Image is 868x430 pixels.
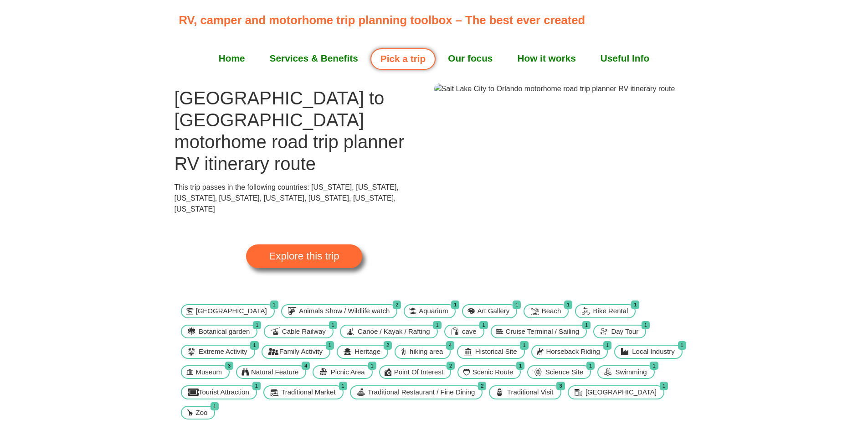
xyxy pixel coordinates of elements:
[179,47,689,70] nav: Menu
[503,326,581,337] span: Cruise Terminal / Sailing
[370,48,436,70] a: Pick a trip
[246,244,362,268] a: Explore this trip
[352,347,383,357] span: Heritage
[297,306,392,316] span: Animals Show / Wildlife watch
[513,300,521,309] span: 1
[650,362,658,370] span: 1
[175,87,434,175] h1: [GEOGRAPHIC_DATA] to [GEOGRAPHIC_DATA] motorhome road trip planner RV itinerary route
[544,347,602,357] span: Horseback Riding
[194,367,225,378] span: Museum
[302,362,310,370] span: 4
[253,321,261,330] span: 1
[433,321,441,330] span: 1
[329,367,367,378] span: Picnic Area
[407,347,445,357] span: hiking area
[588,47,662,70] a: Useful Info
[194,408,210,418] span: Zoo
[582,321,591,330] span: 1
[355,326,432,337] span: Canoe / Kayak / Rafting
[434,83,675,94] img: Salt Lake City to Orlando motorhome road trip planner RV itinerary route
[446,341,454,350] span: 4
[451,300,459,309] span: 1
[416,306,450,316] span: Aquarium
[556,382,565,390] span: 3
[339,382,347,390] span: 1
[564,300,572,309] span: 1
[365,387,477,398] span: Traditional Restaurant / Fine Dining
[613,367,649,378] span: Swimming
[583,387,659,398] span: [GEOGRAPHIC_DATA]
[270,300,278,309] span: 1
[393,300,401,309] span: 2
[257,47,370,70] a: Services & Benefits
[384,341,392,350] span: 2
[436,47,505,70] a: Our focus
[520,341,528,350] span: 1
[609,326,641,337] span: Day Tour
[591,306,631,316] span: Bike Rental
[475,306,512,316] span: Art Gallery
[280,326,328,337] span: Cable Railway
[470,367,515,378] span: Scenic Route
[368,362,376,370] span: 1
[539,306,564,316] span: Beach
[194,306,269,316] span: [GEOGRAPHIC_DATA]
[175,183,399,213] span: This trip passes in the following countries: [US_STATE], [US_STATE], [US_STATE], [US_STATE], [US_...
[206,47,257,70] a: Home
[479,321,488,330] span: 1
[279,387,338,398] span: Traditional Market
[277,347,325,357] span: Family Activity
[630,347,677,357] span: Local Industry
[543,367,586,378] span: Science Site
[447,362,455,370] span: 2
[586,362,595,370] span: 1
[516,362,524,370] span: 1
[196,387,252,398] span: Tourist Attraction
[660,382,668,390] span: 1
[642,321,650,330] span: 1
[678,341,686,350] span: 1
[211,402,219,411] span: 1
[392,367,446,378] span: Point Of Interest
[460,326,479,337] span: cave
[225,362,233,370] span: 3
[473,347,519,357] span: Historical Site
[478,382,486,390] span: 2
[326,341,334,350] span: 1
[631,300,639,309] span: 1
[249,367,301,378] span: Natural Feature
[196,347,250,357] span: Extreme Activity
[250,341,258,350] span: 1
[603,341,611,350] span: 1
[505,47,588,70] a: How it works
[196,326,252,337] span: Botanical garden
[179,11,694,29] p: RV, camper and motorhome trip planning toolbox – The best ever created
[505,387,556,398] span: Traditional Visit
[329,321,337,330] span: 1
[269,251,339,261] span: Explore this trip
[252,382,261,390] span: 1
